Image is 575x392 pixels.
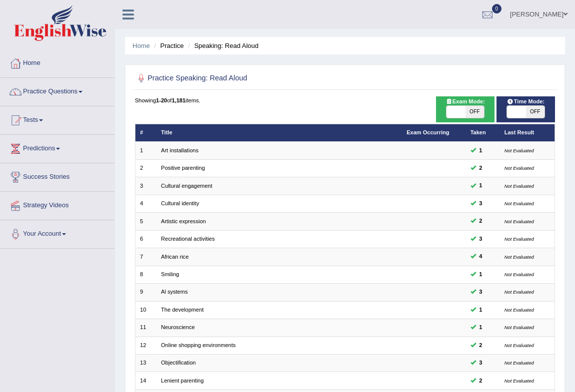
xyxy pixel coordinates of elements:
[135,266,156,283] td: 8
[476,252,485,261] span: You can still take this question
[504,289,534,295] small: Not Evaluated
[504,183,534,189] small: Not Evaluated
[156,97,167,103] b: 1-20
[465,124,499,141] th: Taken
[135,177,156,195] td: 3
[436,96,495,122] div: Show exams occurring in exams
[135,213,156,230] td: 5
[135,355,156,372] td: 13
[161,254,188,260] a: African rice
[135,195,156,212] td: 4
[504,201,534,206] small: Not Evaluated
[132,42,150,49] a: Home
[476,359,485,368] span: You can still take this question
[135,284,156,301] td: 9
[504,148,534,153] small: Not Evaluated
[151,41,183,50] li: Practice
[0,192,114,217] a: Strategy Videos
[406,129,449,135] a: Exam Occurring
[504,254,534,260] small: Not Evaluated
[135,319,156,337] td: 11
[161,307,203,313] a: The development
[185,41,258,50] li: Speaking: Read Aloud
[156,124,402,141] th: Title
[161,289,187,295] a: Al systems
[161,360,195,366] a: Objectification
[171,97,185,103] b: 1,181
[499,124,555,141] th: Last Result
[442,97,488,106] span: Exam Mode:
[526,106,544,118] span: OFF
[135,372,156,390] td: 14
[161,342,235,348] a: Online shopping environments
[135,142,156,159] td: 1
[476,323,485,332] span: You can still take this question
[135,159,156,177] td: 2
[504,325,534,330] small: Not Evaluated
[504,360,534,366] small: Not Evaluated
[465,106,483,118] span: OFF
[0,163,114,188] a: Success Stories
[476,164,485,173] span: You can still take this question
[0,78,114,103] a: Practice Questions
[0,135,114,160] a: Predictions
[504,219,534,224] small: Not Evaluated
[135,96,555,104] div: Showing of items.
[161,200,199,206] a: Cultural identity
[476,270,485,279] span: You can still take this question
[161,165,205,171] a: Positive parenting
[476,235,485,244] span: You can still take this question
[476,288,485,297] span: You can still take this question
[476,341,485,350] span: You can still take this question
[135,248,156,266] td: 7
[0,49,114,74] a: Home
[0,106,114,131] a: Tests
[135,301,156,319] td: 10
[161,378,203,384] a: Lenient parenting
[476,377,485,386] span: You can still take this question
[503,97,547,106] span: Time Mode:
[504,165,534,171] small: Not Evaluated
[161,183,212,189] a: Cultural engagement
[135,230,156,248] td: 6
[161,271,179,277] a: Smiling
[504,343,534,348] small: Not Evaluated
[135,72,395,85] h2: Practice Speaking: Read Aloud
[161,324,195,330] a: Neuroscience
[0,220,114,245] a: Your Account
[476,306,485,315] span: You can still take this question
[161,147,198,153] a: Art installations
[161,236,214,242] a: Recreational activities
[504,272,534,277] small: Not Evaluated
[476,181,485,190] span: You can still take this question
[135,124,156,141] th: #
[161,218,206,224] a: Artistic expression
[504,378,534,384] small: Not Evaluated
[476,199,485,208] span: You can still take this question
[476,217,485,226] span: You can still take this question
[504,236,534,242] small: Not Evaluated
[135,337,156,354] td: 12
[476,146,485,155] span: You can still take this question
[504,307,534,313] small: Not Evaluated
[492,4,502,13] span: 0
